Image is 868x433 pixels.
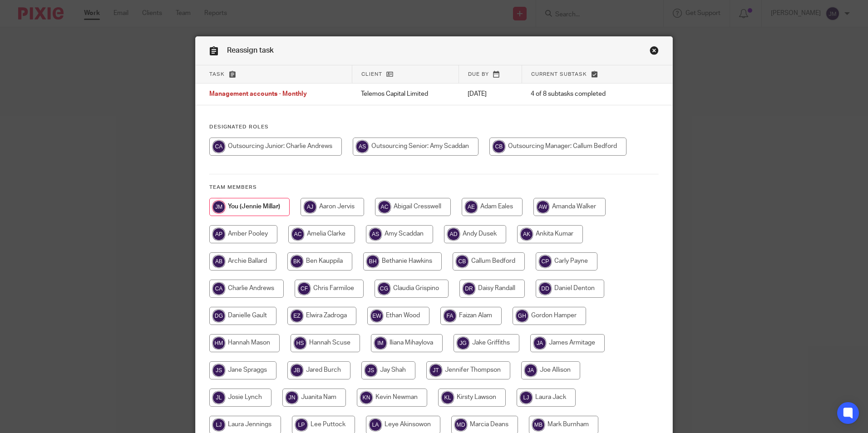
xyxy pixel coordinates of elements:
td: 4 of 8 subtasks completed [522,84,638,105]
span: Due by [468,72,489,77]
span: Task [209,72,225,77]
a: Close this dialog window [650,46,659,58]
h4: Team members [209,184,659,191]
span: Client [361,72,382,77]
p: [DATE] [468,89,513,98]
span: Current subtask [531,72,587,77]
h4: Designated Roles [209,123,659,131]
p: Telemos Capital Limited [361,89,449,98]
span: Management accounts - Monthly [209,91,307,98]
span: Reassign task [227,47,274,54]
